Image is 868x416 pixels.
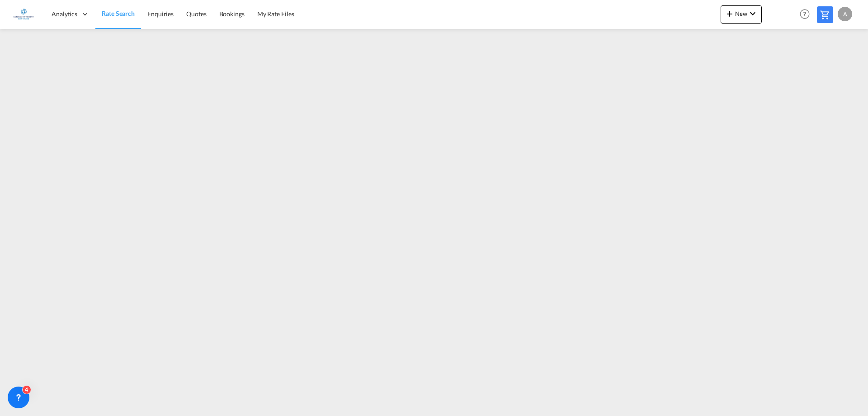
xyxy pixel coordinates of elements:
md-icon: icon-plus 400-fg [724,8,735,19]
span: Enquiries [147,10,174,18]
div: A [838,7,852,21]
button: icon-plus 400-fgNewicon-chevron-down [721,5,762,24]
md-icon: icon-chevron-down [747,8,758,19]
span: Rate Search [102,10,135,17]
span: Help [797,6,812,22]
img: e1326340b7c511ef854e8d6a806141ad.jpg [14,4,34,24]
div: Help [797,6,817,23]
span: Bookings [219,10,245,18]
span: Quotes [186,10,206,18]
span: My Rate Files [257,10,294,18]
span: New [724,10,758,17]
span: Analytics [52,10,77,19]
